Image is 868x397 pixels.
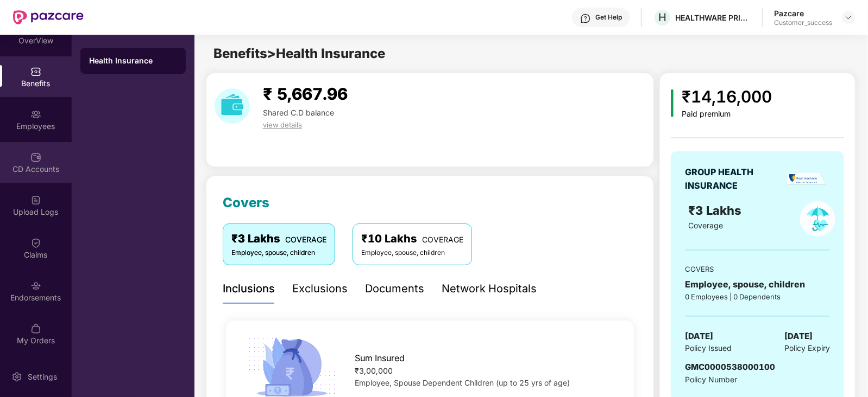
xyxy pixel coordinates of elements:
[675,12,751,23] div: HEALTHWARE PRIVATE LIMITED
[215,88,250,124] img: download
[685,291,830,302] div: 0 Employees | 0 Dependents
[774,18,832,27] div: Customer_success
[788,172,826,185] img: insurerLogo
[361,230,463,247] div: ₹10 Lakhs
[685,342,732,354] span: Policy Issued
[30,66,41,77] img: svg+xml;base64,PHN2ZyBpZD0iQmVuZWZpdHMiIHhtbG5zPSJodHRwOi8vd3d3LnczLm9yZy8yMDAwL3N2ZyIgd2lkdGg9Ij...
[30,323,41,334] img: svg+xml;base64,PHN2ZyBpZD0iTXlfT3JkZXJzIiBkYXRhLW5hbWU9Ik15IE9yZGVycyIgeG1sbnM9Imh0dHA6Ly93d3cudz...
[30,109,41,120] img: svg+xml;base64,PHN2ZyBpZD0iRW1wbG95ZWVzIiB4bWxucz0iaHR0cDovL3d3dy53My5vcmcvMjAwMC9zdmciIHdpZHRoPS...
[688,203,745,217] span: ₹3 Lakhs
[223,280,275,297] div: Inclusions
[361,248,463,258] div: Employee, spouse, children
[13,10,84,24] img: New Pazcare Logo
[30,238,41,248] img: svg+xml;base64,PHN2ZyBpZD0iQ2xhaW0iIHhtbG5zPSJodHRwOi8vd3d3LnczLm9yZy8yMDAwL3N2ZyIgd2lkdGg9IjIwIi...
[213,46,385,61] span: Benefits > Health Insurance
[685,165,780,193] div: GROUP HEALTH INSURANCE
[844,13,853,22] img: svg+xml;base64,PHN2ZyBpZD0iRHJvcGRvd24tMzJ4MzIiIHhtbG5zPSJodHRwOi8vd3d3LnczLm9yZy8yMDAwL3N2ZyIgd2...
[685,264,830,274] div: COVERS
[682,110,772,119] div: Paid premium
[24,372,60,382] div: Settings
[223,195,269,210] span: Covers
[800,201,835,236] img: policyIcon
[30,152,41,163] img: svg+xml;base64,PHN2ZyBpZD0iQ0RfQWNjb3VudHMiIGRhdGEtbmFtZT0iQ0QgQWNjb3VudHMiIHhtbG5zPSJodHRwOi8vd3...
[442,280,537,297] div: Network Hospitals
[784,342,830,354] span: Policy Expiry
[595,13,622,22] div: Get Help
[688,221,723,230] span: Coverage
[30,280,41,291] img: svg+xml;base64,PHN2ZyBpZD0iRW5kb3JzZW1lbnRzIiB4bWxucz0iaHR0cDovL3d3dy53My5vcmcvMjAwMC9zdmciIHdpZH...
[292,280,348,297] div: Exclusions
[682,84,772,110] div: ₹14,16,000
[422,235,463,244] span: COVERAGE
[355,378,570,387] span: Employee, Spouse Dependent Children (up to 25 yrs of age)
[365,280,424,297] div: Documents
[685,330,713,343] span: [DATE]
[263,120,302,129] span: view details
[685,278,830,291] div: Employee, spouse, children
[231,230,326,247] div: ₹3 Lakhs
[89,55,177,66] div: Health Insurance
[30,195,41,206] img: svg+xml;base64,PHN2ZyBpZD0iVXBsb2FkX0xvZ3MiIGRhdGEtbmFtZT0iVXBsb2FkIExvZ3MiIHhtbG5zPSJodHRwOi8vd3...
[285,235,326,244] span: COVERAGE
[774,8,832,18] div: Pazcare
[580,13,591,24] img: svg+xml;base64,PHN2ZyBpZD0iSGVscC0zMngzMiIgeG1sbnM9Imh0dHA6Ly93d3cudzMub3JnLzIwMDAvc3ZnIiB3aWR0aD...
[355,365,616,377] div: ₹3,00,000
[11,372,22,382] img: svg+xml;base64,PHN2ZyBpZD0iU2V0dGluZy0yMHgyMCIgeG1sbnM9Imh0dHA6Ly93d3cudzMub3JnLzIwMDAvc3ZnIiB3aW...
[263,84,348,104] span: ₹ 5,667.96
[685,362,775,372] span: GMC0000538000100
[231,248,326,258] div: Employee, spouse, children
[671,89,674,117] img: icon
[685,375,737,384] span: Policy Number
[658,11,666,24] span: H
[784,330,813,343] span: [DATE]
[355,351,405,365] span: Sum Insured
[263,108,334,117] span: Shared C.D balance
